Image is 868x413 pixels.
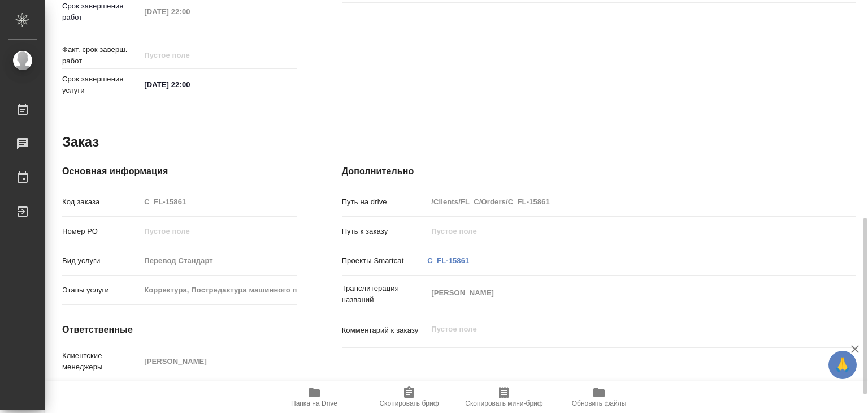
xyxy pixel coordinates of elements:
[427,223,813,239] input: Пустое поле
[140,47,239,63] input: Пустое поле
[62,285,140,296] p: Этапы услуги
[342,255,428,266] p: Проекты Smartcat
[62,196,140,208] p: Код заказа
[291,399,337,407] span: Папка на Drive
[62,350,140,373] p: Клиентские менеджеры
[552,381,646,413] button: Обновить файлы
[342,283,428,306] p: Транслитерация названий
[62,44,140,67] p: Факт. срок заверш. работ
[140,193,296,210] input: Пустое поле
[62,255,140,266] p: Вид услуги
[342,165,856,178] h4: Дополнительно
[62,226,140,237] p: Номер РО
[342,196,428,208] p: Путь на drive
[62,1,140,23] p: Срок завершения работ
[362,381,457,413] button: Скопировать бриф
[62,74,140,96] p: Срок завершения услуги
[62,133,99,151] h2: Заказ
[427,193,813,210] input: Пустое поле
[62,165,297,178] h4: Основная информация
[457,381,552,413] button: Скопировать мини-бриф
[427,256,469,265] a: C_FL-15861
[140,353,296,369] input: Пустое поле
[140,223,296,239] input: Пустое поле
[140,3,239,20] input: Пустое поле
[342,325,428,336] p: Комментарий к заказу
[379,399,439,407] span: Скопировать бриф
[342,226,428,237] p: Путь к заказу
[140,76,239,93] input: ✎ Введи что-нибудь
[828,351,857,379] button: 🙏
[427,283,813,303] textarea: [PERSON_NAME]
[62,323,297,337] h4: Ответственные
[572,399,627,407] span: Обновить файлы
[267,381,362,413] button: Папка на Drive
[140,282,296,298] input: Пустое поле
[140,252,296,269] input: Пустое поле
[833,353,852,377] span: 🙏
[465,399,542,407] span: Скопировать мини-бриф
